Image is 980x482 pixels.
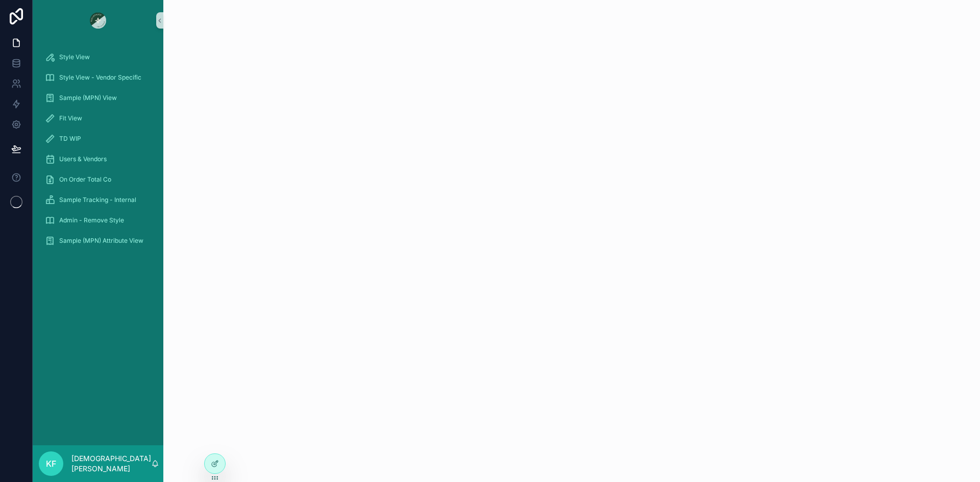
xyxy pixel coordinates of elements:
span: Style View - Vendor Specific [59,73,141,82]
a: Users & Vendors [39,150,157,168]
span: KF [46,458,56,470]
a: On Order Total Co [39,170,157,189]
span: Sample Tracking - Internal [59,196,136,204]
span: Admin - Remove Style [59,216,124,224]
span: Fit View [59,114,82,122]
a: TD WIP [39,130,157,148]
span: Users & Vendors [59,155,107,163]
span: Sample (MPN) Attribute View [59,237,143,245]
span: Style View [59,53,90,61]
span: Sample (MPN) View [59,94,117,102]
a: Admin - Remove Style [39,211,157,230]
p: [DEMOGRAPHIC_DATA][PERSON_NAME] [71,453,151,474]
a: Sample Tracking - Internal [39,191,157,209]
img: App logo [90,12,106,29]
a: Sample (MPN) View [39,89,157,107]
span: TD WIP [59,135,81,143]
a: Style View [39,48,157,66]
a: Fit View [39,109,157,128]
span: On Order Total Co [59,175,111,184]
div: scrollable content [33,41,163,263]
a: Sample (MPN) Attribute View [39,232,157,250]
a: Style View - Vendor Specific [39,68,157,87]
